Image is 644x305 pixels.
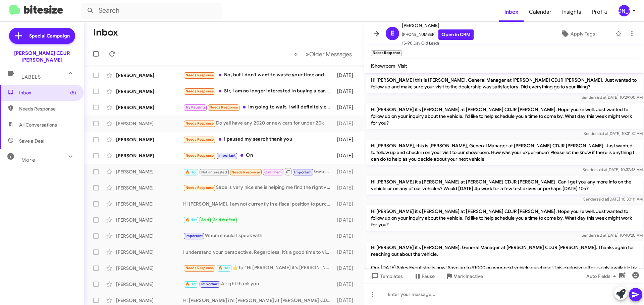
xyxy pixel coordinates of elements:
span: Calendar [524,2,557,22]
span: said at [596,167,607,172]
div: [DATE] [334,233,359,239]
span: Templates [370,270,403,282]
div: [PERSON_NAME] [116,136,183,143]
span: Older Messages [309,51,352,58]
span: Needs Response [185,137,214,142]
span: More [21,157,35,163]
div: Hi [PERSON_NAME] it's [PERSON_NAME] at [PERSON_NAME] CDJR [PERSON_NAME]. Our [DATE] Sales Event s... [183,297,334,304]
button: [PERSON_NAME] [613,5,637,16]
span: Pause [422,270,435,282]
div: [PERSON_NAME] [116,184,183,191]
div: No, but I don't want to waste your time and my, because of my credit score and it may be not get ... [183,71,334,79]
span: Sold [201,218,209,222]
div: [DATE] [334,120,359,127]
h1: Inbox [93,27,118,38]
span: Apply Tags [571,28,595,40]
span: E [390,28,394,39]
p: Hi [PERSON_NAME] it's [PERSON_NAME] at [PERSON_NAME] CDJR [PERSON_NAME]. Can I get you any more i... [366,176,643,195]
p: Hi [PERSON_NAME] it's [PERSON_NAME] at [PERSON_NAME] CDJR [PERSON_NAME]. Hope you're well. Just w... [366,103,643,129]
div: [PERSON_NAME] [116,104,183,111]
div: [DATE] [334,72,359,79]
span: Sold Verified [213,218,235,222]
div: [DATE] [334,152,359,159]
span: 15-90 Day Old Leads [402,40,474,47]
span: Sender [DATE] 10:30:11 AM [583,197,643,202]
span: Auto Fields [586,270,619,282]
span: Needs Response [185,73,214,77]
p: Hi [PERSON_NAME] it's [PERSON_NAME] at [PERSON_NAME] CDJR [PERSON_NAME]. Hope you're well. Just w... [366,205,643,231]
div: I paused my search thank you [183,136,334,143]
p: Hi [PERSON_NAME] this is [PERSON_NAME], General Manager at [PERSON_NAME] CDJR [PERSON_NAME]. Just... [366,74,643,93]
span: Needs Response [209,105,238,109]
span: said at [595,233,606,238]
span: Call Them [264,170,282,174]
div: [DATE] [334,265,359,272]
span: » [306,50,309,58]
button: Next [302,47,356,61]
div: [PERSON_NAME] [116,265,183,272]
span: Insights [557,2,587,22]
span: Important [201,282,219,286]
div: [PERSON_NAME] [116,249,183,255]
div: [DATE] [334,184,359,191]
span: Needs Response [231,170,260,174]
button: Apply Tags [543,28,612,40]
div: [DATE] [334,201,359,207]
span: Needs Response [185,89,214,93]
span: Profile [587,2,613,22]
span: said at [596,197,608,202]
span: Important [185,234,203,238]
button: Mark Inactive [440,270,488,282]
span: Sender [DATE] 10:31:32 AM [584,131,643,136]
span: All Conversations [19,122,57,128]
div: Sir, I am no longer interested in buying a car. I politely ask to be removed from any contact lis... [183,87,334,95]
span: Needs Response [19,105,76,112]
div: [PERSON_NAME] [116,168,183,175]
button: Templates [364,270,408,282]
span: Important [294,170,312,174]
div: Im going to wait. I will definitely contact you when im ready [183,103,334,111]
div: Alright thank you [183,280,334,288]
span: Mark Inactive [453,270,483,282]
div: [DATE] [334,297,359,304]
span: Not-Interested [201,170,227,174]
div: [PERSON_NAME] [116,88,183,95]
span: (5) [70,89,76,96]
div: Hi [PERSON_NAME]. I am not currently in a fiscal position to purchase a new or used Wrangler righ... [183,201,334,207]
span: Sender [DATE] 10:40:20 AM [582,233,643,238]
p: Hi [PERSON_NAME], this is [PERSON_NAME], General Manager at [PERSON_NAME] CDJR [PERSON_NAME]. Jus... [366,140,643,165]
a: Special Campaign [9,28,75,44]
span: 🔥 Hot [185,282,197,286]
span: 🔥 Hot [218,266,230,270]
div: [DATE] [334,168,359,175]
div: [PERSON_NAME] [116,201,183,207]
a: Inbox [499,2,524,22]
div: [PERSON_NAME] [116,297,183,304]
div: [PERSON_NAME] [116,217,183,223]
div: [DATE] [334,104,359,111]
span: 🔥 Hot [185,218,197,222]
div: [DATE] [334,281,359,288]
span: Special Campaign [29,32,70,39]
div: Sade is very nice she is helping me find the right vehicle. [183,184,334,192]
span: said at [595,95,606,100]
div: [PERSON_NAME] [116,281,183,288]
small: Needs Response [371,50,402,56]
span: said at [597,131,608,136]
span: iShowroom [371,63,395,69]
div: ​👍​ to “ Hi [PERSON_NAME] it's [PERSON_NAME], General Manager at [PERSON_NAME] CDJR [PERSON_NAME]... [183,264,334,272]
span: Labels [21,74,41,80]
span: Try Pausing [185,105,205,109]
p: Hi [PERSON_NAME] it's [PERSON_NAME], General Manager at [PERSON_NAME] CDJR [PERSON_NAME]. Thanks ... [366,241,643,294]
a: Open in CRM [438,29,474,40]
span: Sender [DATE] 10:29:00 AM [582,95,643,100]
div: [DATE] [334,88,359,95]
div: [PERSON_NAME] [619,5,630,16]
div: [PERSON_NAME] [116,152,183,159]
span: Save a Deal [19,138,44,144]
span: [PHONE_NUMBER] [402,29,474,40]
div: [PERSON_NAME] [116,120,183,127]
div: [DATE] [334,217,359,223]
span: [PERSON_NAME] [402,21,474,29]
